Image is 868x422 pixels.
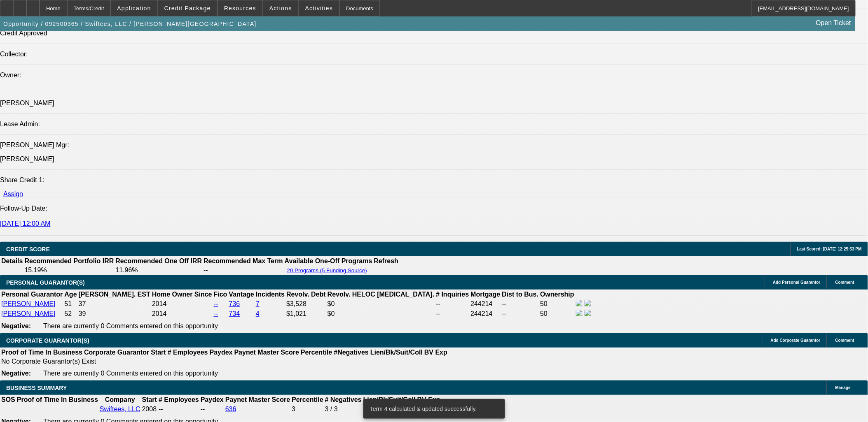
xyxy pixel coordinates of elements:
span: Last Scored: [DATE] 12:25:53 PM [797,247,862,251]
span: There are currently 0 Comments entered on this opportunity [43,370,218,377]
td: -- [502,299,539,308]
td: 50 [540,299,575,308]
b: # Negatives [325,396,362,403]
span: CORPORATE GUARANTOR(S) [6,337,89,344]
span: Opportunity / 092500365 / Swiftees, LLC / [PERSON_NAME][GEOGRAPHIC_DATA] [3,21,257,27]
a: [PERSON_NAME] [1,310,56,317]
span: Comment [835,338,854,343]
b: Paydex [210,349,233,356]
b: Start [142,396,157,403]
b: Age [64,291,77,298]
td: -- [200,405,224,414]
b: Paynet Master Score [234,349,299,356]
b: Vantage [229,291,254,298]
th: Proof of Time In Business [1,348,83,357]
b: Mortgage [471,291,501,298]
a: 4 [256,310,260,317]
th: Recommended Portfolio IRR [24,257,114,265]
td: 37 [78,299,151,308]
b: Personal Guarantor [1,291,63,298]
button: Credit Package [158,0,217,16]
b: Negative: [1,370,31,377]
td: -- [502,309,539,318]
th: Available One-Off Programs [284,257,373,265]
a: 736 [229,300,240,307]
td: $3,528 [286,299,326,308]
span: Comment [835,280,854,285]
b: Revolv. Debt [286,291,326,298]
a: Open Ticket [813,16,854,30]
span: CREDIT SCORE [6,246,50,253]
b: Corporate Guarantor [84,349,149,356]
b: Lien/Bk/Suit/Coll [370,349,423,356]
span: 2014 [152,300,167,307]
a: 636 [225,406,236,413]
td: 50 [540,309,575,318]
img: linkedin-icon.png [585,300,591,306]
span: Add Personal Guarantor [773,280,821,285]
td: 11.96% [115,266,202,274]
th: Recommended Max Term [203,257,283,265]
button: 20 Programs (5 Funding Source) [285,267,370,274]
span: Activities [305,5,333,12]
td: 39 [78,309,151,318]
span: Application [117,5,151,12]
a: Assign [3,190,23,197]
b: # Employees [168,349,208,356]
div: 3 / 3 [325,406,362,413]
b: Dist to Bus. [502,291,539,298]
b: Paynet Master Score [225,396,290,403]
span: 2014 [152,310,167,317]
b: Revolv. HELOC [MEDICAL_DATA]. [328,291,435,298]
td: $0 [327,309,435,318]
span: BUSINESS SUMMARY [6,385,67,391]
a: Swiftees, LLC [100,406,140,413]
th: Refresh [374,257,399,265]
b: Fico [214,291,227,298]
td: 244214 [470,299,501,308]
span: Resources [224,5,256,12]
td: $0 [327,299,435,308]
b: Ownership [540,291,574,298]
b: Incidents [256,291,285,298]
b: # Inquiries [436,291,469,298]
td: No Corporate Guarantor(s) Exist [1,357,451,366]
a: -- [214,310,218,317]
a: [PERSON_NAME] [1,300,56,307]
b: BV Exp [424,349,447,356]
img: facebook-icon.png [576,300,583,306]
th: Recommended One Off IRR [115,257,202,265]
a: 734 [229,310,240,317]
img: linkedin-icon.png [585,310,591,316]
td: -- [435,299,469,308]
td: $1,021 [286,309,326,318]
button: Application [111,0,157,16]
th: Proof of Time In Business [16,396,98,404]
td: 15.19% [24,266,114,274]
td: 244214 [470,309,501,318]
span: PERSONAL GUARANTOR(S) [6,279,85,286]
td: -- [203,266,283,274]
button: Activities [299,0,339,16]
span: There are currently 0 Comments entered on this opportunity [43,322,218,329]
b: Percentile [301,349,332,356]
img: facebook-icon.png [576,310,583,316]
span: Actions [269,5,292,12]
button: Resources [218,0,262,16]
div: 3 [292,406,323,413]
span: Add Corporate Guarantor [771,338,821,343]
span: -- [159,406,163,413]
b: Percentile [292,396,323,403]
b: Home Owner Since [152,291,212,298]
b: #Negatives [334,349,369,356]
div: Term 4 calculated & updated successfully. [363,399,502,419]
b: # Employees [159,396,199,403]
th: SOS [1,396,16,404]
td: 51 [64,299,77,308]
b: Paydex [201,396,224,403]
td: 52 [64,309,77,318]
b: Company [105,396,135,403]
button: Actions [263,0,298,16]
b: Start [151,349,166,356]
b: [PERSON_NAME]. EST [79,291,150,298]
